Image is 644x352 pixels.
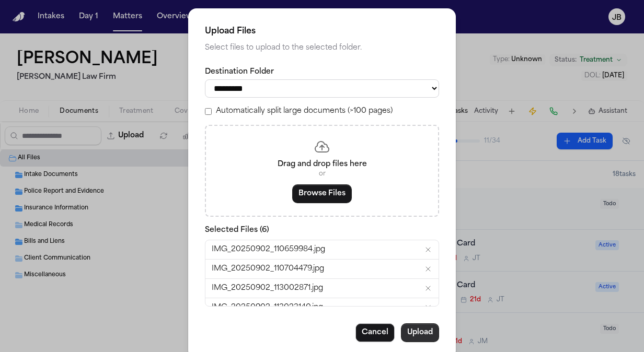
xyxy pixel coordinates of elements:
button: Remove IMG_20250902_110659984.jpg [424,245,432,254]
button: Remove IMG_20250902_113002871.jpg [424,284,432,292]
p: Selected Files ( 6 ) [205,225,439,236]
button: Remove IMG_20250902_110704479.jpg [424,265,432,273]
button: Upload [401,323,439,342]
p: Drag and drop files here [218,159,425,170]
p: Select files to upload to the selected folder. [205,42,439,54]
span: IMG_20250902_113023140.jpg [212,302,323,313]
h2: Upload Files [205,25,439,38]
button: Cancel [355,323,395,342]
span: IMG_20250902_110704479.jpg [212,264,324,274]
button: Remove IMG_20250902_113023140.jpg [424,303,432,312]
span: IMG_20250902_113002871.jpg [212,283,323,294]
label: Automatically split large documents (>100 pages) [216,106,393,116]
span: IMG_20250902_110659984.jpg [212,244,325,255]
p: or [218,170,425,178]
label: Destination Folder [205,67,439,77]
button: Browse Files [292,184,352,203]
